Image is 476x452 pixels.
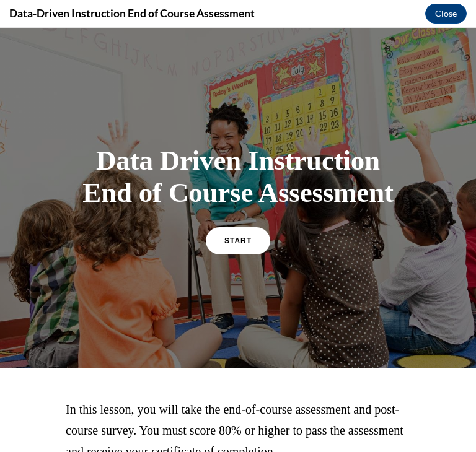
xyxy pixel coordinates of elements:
h4: Data-Driven Instruction End of Course Assessment [9,6,255,21]
a: START [206,199,270,227]
h1: Data Driven Instruction End of Course Assessment [74,116,402,181]
span: In this lesson, you will take the end-of-course assessment and post-course survey. You must score... [66,375,403,430]
span: START [224,209,252,217]
button: Close [425,4,467,24]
